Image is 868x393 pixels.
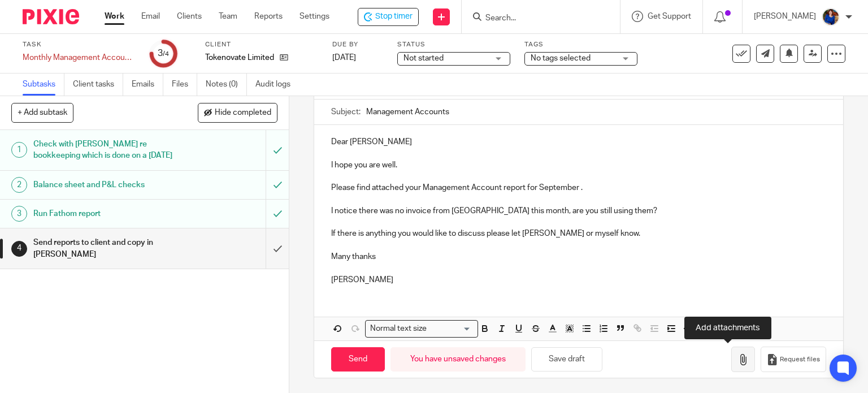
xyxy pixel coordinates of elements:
[331,182,827,193] p: Please find attached your Management Account report for September .
[332,40,383,49] label: Due by
[397,40,510,49] label: Status
[215,109,271,118] span: Hide completed
[205,52,274,63] p: Tokenovate Limited
[300,11,329,22] a: Settings
[331,205,827,217] p: I notice there was no invoice from [GEOGRAPHIC_DATA] this month, are you still using them?
[761,347,826,372] button: Request files
[368,323,429,335] span: Normal text size
[11,177,27,193] div: 2
[206,74,247,96] a: Notes (0)
[23,52,136,63] div: Monthly Management Accounts - Tokenovate
[198,103,277,122] button: Hide completed
[390,347,526,372] div: You have unsaved changes
[163,51,169,57] small: /4
[33,136,181,165] h1: Check with [PERSON_NAME] re bookkeeping which is done on a [DATE]
[219,11,237,22] a: Team
[331,347,385,372] input: Send
[358,8,419,26] div: Tokenovate Limited - Monthly Management Accounts - Tokenovate
[331,274,827,286] p: [PERSON_NAME]
[365,320,478,338] div: Search for option
[73,74,123,96] a: Client tasks
[524,40,637,49] label: Tags
[141,11,160,22] a: Email
[754,11,816,22] p: [PERSON_NAME]
[177,11,202,22] a: Clients
[531,54,591,62] span: No tags selected
[172,74,197,96] a: Files
[375,11,413,23] span: Stop timer
[205,40,318,49] label: Client
[331,159,827,171] p: I hope you are well.
[11,241,27,257] div: 4
[431,323,471,335] input: Search for option
[331,136,827,148] p: Dear [PERSON_NAME]
[23,9,79,24] img: Pixie
[158,47,169,60] div: 3
[11,142,27,158] div: 1
[484,14,586,24] input: Search
[531,347,602,372] button: Save draft
[33,176,181,193] h1: Balance sheet and P&L checks
[132,74,163,96] a: Emails
[822,8,840,26] img: Nicole.jpeg
[105,11,124,22] a: Work
[11,206,27,222] div: 3
[648,12,691,20] span: Get Support
[23,40,136,49] label: Task
[331,106,361,118] label: Subject:
[33,205,181,222] h1: Run Fathom report
[403,54,444,62] span: Not started
[11,103,73,122] button: + Add subtask
[332,54,356,62] span: [DATE]
[331,228,827,239] p: If there is anything you would like to discuss please let [PERSON_NAME] or myself know.
[780,355,820,364] span: Request files
[254,11,283,22] a: Reports
[23,74,64,96] a: Subtasks
[255,74,299,96] a: Audit logs
[33,234,181,263] h1: Send reports to client and copy in [PERSON_NAME]
[331,251,827,262] p: Many thanks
